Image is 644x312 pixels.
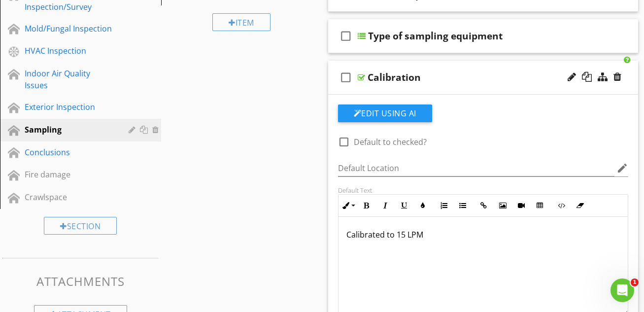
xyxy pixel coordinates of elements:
button: Insert Image (⌘P) [493,196,512,215]
div: Calibration [368,71,421,83]
button: Insert Link (⌘K) [475,196,493,215]
button: Inline Style [339,196,357,215]
div: Conclusions [25,146,114,158]
div: Section [44,217,117,235]
div: Type of sampling equipment [368,30,503,42]
button: Italic (⌘I) [376,196,395,215]
button: Underline (⌘U) [395,196,413,215]
div: Indoor Air Quality Issues [25,68,114,91]
button: Code View [552,196,571,215]
input: Default Location [338,160,615,176]
iframe: Intercom live chat [610,278,634,302]
div: Exterior Inspection [25,101,114,113]
div: Fire damage [25,169,114,180]
i: check_box_outline_blank [338,66,354,89]
button: Clear Formatting [571,196,589,215]
button: Insert Table [531,196,549,215]
i: edit [616,162,628,174]
div: Item [212,13,271,31]
div: Crawlspace [25,191,114,203]
label: Default to checked? [354,137,427,147]
span: 1 [631,278,639,286]
button: Insert Video [512,196,531,215]
div: Mold/Fungal Inspection [25,23,114,35]
div: Sampling [25,124,114,136]
button: Edit Using AI [338,104,432,122]
button: Colors [413,196,432,215]
div: Default Text [338,186,629,194]
i: check_box_outline_blank [338,24,354,48]
div: HVAC Inspection [25,45,114,57]
p: Calibrated to 15 LPM [346,229,620,241]
button: Bold (⌘B) [357,196,376,215]
button: Ordered List [435,196,453,215]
